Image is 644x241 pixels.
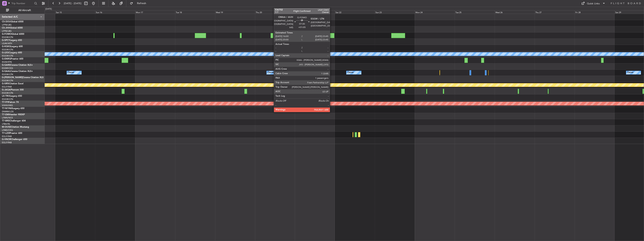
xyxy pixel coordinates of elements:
a: LX-TROLegacy 650 [2,95,22,97]
div: Mon 17 [135,10,175,14]
span: G-FOMO [2,33,11,35]
a: LFPB/LBG [2,30,12,32]
span: T7-FFI [2,101,8,103]
a: T7-BREChallenger 604 [2,120,26,122]
a: LFPB/LBG [2,23,12,26]
span: G-GARE [2,64,11,66]
a: EGGW/LTN [2,79,13,82]
a: G-GARECessna Citation XLS+ [2,64,33,66]
span: T7-N1960 [2,107,12,110]
button: Quick Links [579,0,607,6]
span: G-JAGA [2,89,11,91]
a: EGGW/LTN [2,73,13,76]
div: Quick Links [587,2,600,6]
span: G-VNOR [2,138,11,141]
a: CS-DOUGlobal 6500 [2,21,23,23]
div: Wed 19 [215,10,255,14]
div: Thu 20 [255,10,295,14]
span: [DATE] - [DATE] [64,2,81,5]
span: M-OUSE [2,126,11,128]
a: LFMD/CEQ [2,129,13,132]
a: G-FOMOGlobal 6000 [2,33,24,35]
div: Sat 15 [55,10,95,14]
a: G-KGKGLegacy 600 [2,45,23,48]
a: EGSS/STN [2,61,12,63]
a: G-SPCYLegacy 650 [2,39,22,41]
div: Sun 16 [95,10,135,14]
span: G-GAAL [2,70,11,72]
div: Fri 21 [295,10,335,14]
span: All Aircraft [10,9,40,12]
div: Mon 24 [415,10,455,14]
a: EGLF/FAB [2,141,12,144]
span: T7-LZZI [2,132,10,134]
div: Sat 22 [335,10,375,14]
a: G-JAGAPhenom 300 [2,89,24,91]
a: EGGW/LTN [2,36,13,39]
span: G-ENRG [2,58,11,60]
a: EGLF/FAB [2,85,12,88]
div: Owner [627,70,633,75]
div: Thu 27 [535,10,575,14]
a: LTBA/ISL [2,123,10,125]
span: T7-BRE [2,120,10,122]
div: Tue 18 [175,10,215,14]
div: Owner [68,70,74,75]
button: Refresh [128,0,151,6]
a: G-GAALCessna Citation XLS+ [2,70,33,72]
a: DNMM/LOS [2,110,14,113]
span: G-SIRS [2,83,9,85]
a: G-SIRSCitation Excel [2,83,23,85]
div: [DATE] [45,8,52,11]
span: G-[PERSON_NAME] [2,76,23,79]
a: EGGW/LTN [2,98,13,101]
span: LX-TRO [2,95,10,97]
a: T7-FFIFalcon 7X [2,101,19,103]
a: G-VNORChallenger 650 [2,138,27,141]
span: G-LEGC [2,52,10,54]
a: CS-JHHGlobal 6000 [2,27,23,29]
span: Refresh [134,2,150,5]
a: EGLF/FAB [2,135,12,138]
a: EGGW/LTN [2,92,13,94]
button: All Aircraft [4,7,41,13]
a: LGAV/ATH [2,42,12,45]
a: LFMN/NCE [2,116,13,119]
a: VHHH/HKG [2,104,13,107]
span: CS-DOU [2,21,11,23]
a: EGGW/LTN [2,48,13,51]
a: G-[PERSON_NAME]Cessna Citation XLS [2,76,44,79]
a: EGNR/CEG [2,67,13,70]
div: Owner [268,70,274,75]
div: Sun 23 [375,10,415,14]
div: Tue 25 [455,10,495,14]
a: T7-N1960Legacy 650 [2,107,24,110]
span: G-KGKG [2,45,11,48]
a: G-ENRGPraetor 600 [2,58,23,60]
a: T7-LZZIPraetor 600 [2,132,22,134]
div: Wed 26 [495,10,535,14]
a: T7-EMIHawker 900XP [2,114,25,116]
a: G-LEGCLegacy 600 [2,52,22,54]
div: Fri 28 [575,10,615,14]
span: T7-EMI [2,114,9,116]
div: Owner [347,70,354,75]
a: EGGW/LTN [2,54,13,57]
span: G-SPCY [2,39,10,41]
span: CS-JHH [2,27,10,29]
input: Trip Number [11,1,33,6]
a: M-OUSECitation Mustang [2,126,29,128]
